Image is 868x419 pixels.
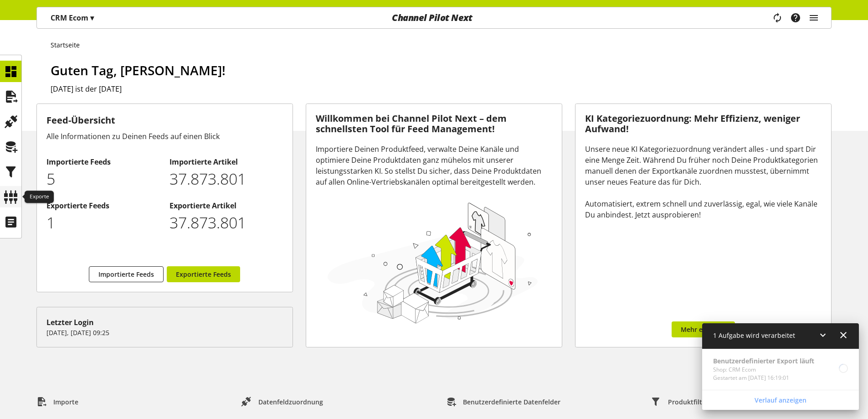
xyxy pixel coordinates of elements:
[463,397,560,407] span: Benutzerdefinierte Datenfelder
[36,7,832,29] nav: main navigation
[176,269,231,279] span: Exportierte Feeds
[755,395,806,405] span: Verlauf anzeigen
[46,200,160,211] h2: Exportierte Feeds
[316,144,552,187] div: Importiere Deinen Produktfeed, verwalte Deine Kanäle und optimiere Deine Produktdaten ganz mühelo...
[169,200,283,211] h2: Exportierte Artikel
[89,266,164,282] a: Importierte Feeds
[681,325,726,334] span: Mehr erfahren
[90,13,94,23] span: ▾
[704,392,857,408] a: Verlauf anzeigen
[46,167,160,191] p: 5
[53,397,78,407] span: Importe
[644,393,716,410] a: Produktfilter
[672,321,735,337] a: Mehr erfahren
[51,83,832,94] h2: [DATE] ist der [DATE]
[167,266,240,282] a: Exportierte Feeds
[439,393,568,410] a: Benutzerdefinierte Datenfelder
[316,114,552,134] h3: Willkommen bei Channel Pilot Next – dem schnellsten Tool für Feed Management!
[51,62,226,79] span: Guten Tag, [PERSON_NAME]!
[234,393,330,410] a: Datenfeldzuordnung
[258,397,323,407] span: Datenfeldzuordnung
[46,211,160,234] p: 1
[98,269,154,279] span: Importierte Feeds
[668,397,709,407] span: Produktfilter
[585,114,822,134] h3: KI Kategoriezuordnung: Mehr Effizienz, weniger Aufwand!
[169,156,283,167] h2: Importierte Artikel
[46,114,283,127] h3: Feed-Übersicht
[46,328,283,337] p: [DATE], [DATE] 09:25
[25,191,54,203] div: Exporte
[325,199,541,326] img: 78e1b9dcff1e8392d83655fcfc870417.svg
[585,144,822,220] div: Unsere neue KI Kategoriezuordnung verändert alles - und spart Dir eine Menge Zeit. Während Du frü...
[46,156,160,167] h2: Importierte Feeds
[169,167,283,191] p: 37873801
[51,12,94,23] p: CRM Ecom
[713,331,795,340] span: 1 Aufgabe wird verarbeitet
[46,317,283,328] div: Letzter Login
[29,393,86,410] a: Importe
[169,211,283,234] p: 37873801
[46,131,283,142] div: Alle Informationen zu Deinen Feeds auf einen Blick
